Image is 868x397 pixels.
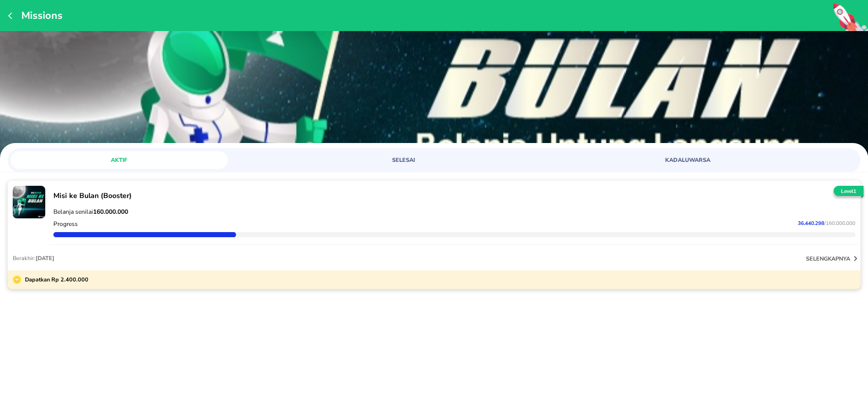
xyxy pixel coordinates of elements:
[53,208,128,216] span: Belanja senilai
[17,156,222,164] span: AKTIF
[8,148,860,169] div: loyalty mission tabs
[579,151,857,169] a: KADALUWARSA
[824,220,855,227] span: / 160.000.000
[798,220,824,227] span: 36.440.298
[806,255,850,263] p: selengkapnya
[53,191,855,201] p: Misi ke Bulan (Booster)
[11,151,289,169] a: AKTIF
[16,9,63,22] p: Missions
[36,254,54,262] span: [DATE]
[53,220,78,228] p: Progress
[806,253,860,264] button: selengkapnya
[585,156,790,164] span: KADALUWARSA
[21,275,88,284] p: Dapatkan Rp 2.400.000
[295,151,573,169] a: SELESAI
[13,254,54,262] p: Berakhir:
[13,186,45,218] img: mission-23353
[301,156,506,164] span: SELESAI
[93,208,128,216] strong: 160.000.000
[831,188,865,195] p: Level 1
